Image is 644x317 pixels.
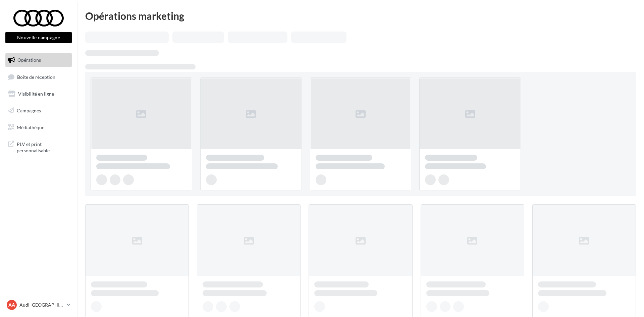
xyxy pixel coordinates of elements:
a: Opérations [4,53,73,67]
span: Médiathèque [17,124,44,130]
span: Opérations [17,57,41,63]
a: PLV et print personnalisable [4,137,73,157]
span: Boîte de réception [17,74,55,80]
a: Boîte de réception [4,70,73,84]
div: Opérations marketing [85,11,636,21]
a: AA Audi [GEOGRAPHIC_DATA] [5,299,72,311]
a: Médiathèque [4,120,73,135]
span: AA [8,302,15,308]
a: Campagnes [4,104,73,118]
a: Visibilité en ligne [4,87,73,101]
span: Visibilité en ligne [18,91,54,97]
p: Audi [GEOGRAPHIC_DATA] [19,302,64,308]
button: Nouvelle campagne [5,32,72,43]
span: Campagnes [17,108,41,113]
span: PLV et print personnalisable [17,140,69,154]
